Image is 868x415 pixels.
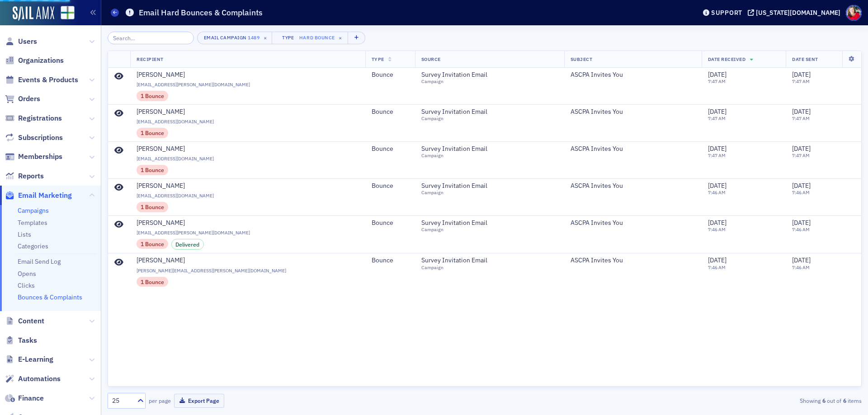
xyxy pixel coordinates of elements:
span: [DATE] [792,256,811,264]
time: 7:46 AM [708,189,726,196]
time: 7:47 AM [792,115,810,121]
span: Memberships [18,152,62,162]
span: Events & Products [18,75,78,85]
a: Content [5,316,44,326]
span: [DATE] [792,219,811,227]
a: Email Marketing [5,191,72,201]
div: Bounce [372,182,409,190]
span: ASCPA Invites You [571,219,653,227]
img: SailAMX [13,6,54,21]
span: [DATE] [708,182,726,190]
time: 7:46 AM [792,264,810,270]
img: SailAMX [61,6,75,20]
time: 7:47 AM [708,115,726,121]
time: 7:46 AM [792,226,810,233]
a: Memberships [5,152,62,162]
div: Bounce [372,145,409,153]
button: Email Campaign1489× [197,32,273,44]
span: Survey Invitation Email [421,71,504,79]
label: per page [149,396,171,405]
a: Templates [18,219,47,227]
span: Survey Invitation Email [421,108,504,116]
div: Bounce [372,108,409,116]
a: Survey Invitation EmailCampaign [421,71,512,85]
div: Campaign [421,79,504,84]
time: 7:47 AM [792,152,810,159]
a: Bounces & Complaints [18,293,82,301]
a: Users [5,37,37,47]
a: Finance [5,393,44,403]
time: 7:47 AM [708,78,726,84]
div: Campaign [421,116,504,121]
span: [DATE] [708,256,726,264]
a: Survey Invitation EmailCampaign [421,108,512,122]
a: [PERSON_NAME] [137,108,359,116]
span: Source [421,56,441,62]
div: 1 Bounce [137,165,168,175]
a: [PERSON_NAME] [137,71,359,79]
a: Lists [18,230,31,238]
div: 1 Bounce [137,239,168,249]
a: Survey Invitation EmailCampaign [421,219,512,233]
div: Bounce [372,256,409,265]
span: Profile [846,5,862,21]
a: [PERSON_NAME] [137,219,359,227]
span: [EMAIL_ADDRESS][PERSON_NAME][DOMAIN_NAME] [137,230,359,236]
div: [PERSON_NAME] [137,182,185,190]
a: Events & Products [5,75,78,85]
span: Tasks [18,336,37,345]
div: Showing out of items [617,396,862,405]
span: Survey Invitation Email [421,145,504,153]
strong: 6 [841,396,848,405]
div: Delivered [171,239,204,250]
span: [DATE] [708,107,726,116]
div: Hard Bounce [299,35,335,41]
span: [DATE] [792,145,811,153]
div: Campaign [421,190,504,196]
span: ASCPA Invites You [571,145,653,153]
a: Automations [5,374,61,384]
a: Campaigns [18,206,49,214]
a: Clicks [18,281,35,289]
a: [PERSON_NAME] [137,182,359,190]
span: [DATE] [792,107,811,116]
div: Email Campaign [204,35,246,41]
span: Content [18,316,44,326]
div: [US_STATE][DOMAIN_NAME] [756,9,840,17]
button: TypeHard Bounce× [272,32,348,44]
div: [PERSON_NAME] [137,219,185,227]
span: Date Sent [792,56,818,62]
span: Organizations [18,56,64,65]
div: 1 Bounce [137,91,168,101]
span: Registrations [18,113,62,123]
span: Email Marketing [18,191,72,201]
div: [PERSON_NAME] [137,108,185,116]
div: 1 Bounce [137,128,168,138]
a: Email Send Log [18,257,61,266]
span: Reports [18,171,44,181]
a: [PERSON_NAME] [137,256,359,265]
div: [PERSON_NAME] [137,145,185,153]
time: 7:47 AM [708,152,726,159]
time: 7:46 AM [792,189,810,196]
span: ASCPA Invites You [571,71,653,79]
strong: 6 [821,396,827,405]
span: Recipient [137,56,164,62]
span: × [261,34,269,42]
span: Type [372,56,384,62]
span: Survey Invitation Email [421,182,504,190]
a: E-Learning [5,354,53,364]
div: 1 Bounce [137,277,168,287]
span: Automations [18,374,61,384]
div: Campaign [421,227,504,233]
h1: Email Hard Bounces & Complaints [139,7,263,18]
a: Survey Invitation EmailCampaign [421,145,512,159]
div: 25 [112,396,132,406]
a: Categories [18,242,48,250]
div: Support [711,9,742,17]
span: [DATE] [792,182,811,190]
input: Search… [108,32,194,44]
span: Survey Invitation Email [421,219,504,227]
span: ASCPA Invites You [571,182,653,190]
a: Tasks [5,336,37,345]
